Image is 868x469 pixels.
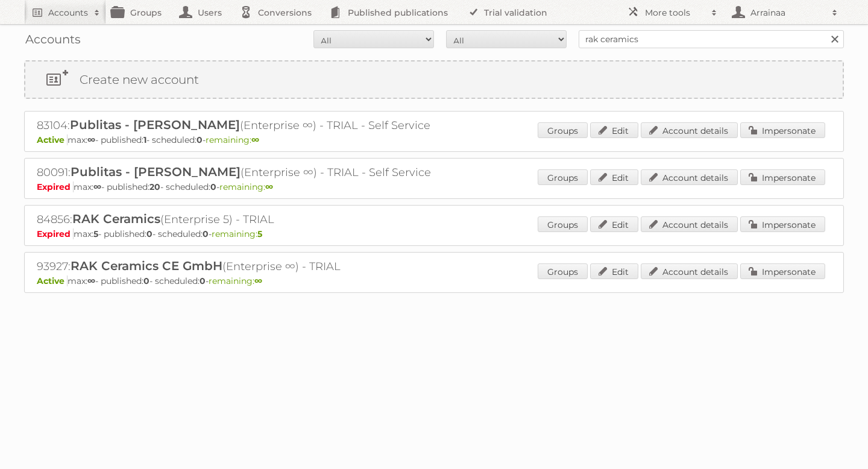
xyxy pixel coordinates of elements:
a: Groups [538,122,588,138]
a: Groups [538,169,588,185]
strong: ∞ [87,134,95,145]
a: Create new account [25,61,843,98]
span: remaining: [209,275,262,286]
strong: 0 [146,228,153,239]
strong: ∞ [251,134,259,145]
span: RAK Ceramics CE GmbH [71,259,222,273]
a: Account details [641,263,738,279]
strong: 5 [93,228,98,239]
span: Active [37,134,68,145]
strong: 0 [197,134,203,145]
strong: ∞ [93,181,101,192]
strong: 0 [200,275,206,286]
a: Impersonate [740,216,825,232]
a: Account details [641,122,738,138]
h2: 84856: (Enterprise 5) - TRIAL [37,212,459,227]
h2: More tools [645,7,705,19]
a: Edit [590,216,638,232]
strong: ∞ [87,275,95,286]
h2: 93927: (Enterprise ∞) - TRIAL [37,259,459,274]
span: remaining: [206,134,259,145]
strong: ∞ [265,181,273,192]
span: Publitas - [PERSON_NAME] [70,118,240,132]
strong: 0 [203,228,209,239]
a: Edit [590,263,638,279]
a: Impersonate [740,263,825,279]
h2: 80091: (Enterprise ∞) - TRIAL - Self Service [37,165,459,180]
a: Impersonate [740,122,825,138]
strong: 0 [143,275,149,286]
span: remaining: [219,181,273,192]
span: Expired [37,228,74,239]
p: max: - published: - scheduled: - [37,275,831,286]
p: max: - published: - scheduled: - [37,134,831,145]
span: Expired [37,181,74,192]
strong: 5 [257,228,262,239]
p: max: - published: - scheduled: - [37,181,831,192]
h2: Arrainaa [747,7,826,19]
h2: 83104: (Enterprise ∞) - TRIAL - Self Service [37,118,459,133]
strong: ∞ [254,275,262,286]
span: Publitas - [PERSON_NAME] [71,165,241,179]
h2: Accounts [48,7,88,19]
a: Edit [590,169,638,185]
strong: 20 [149,181,160,192]
strong: 0 [210,181,216,192]
span: Active [37,275,68,286]
p: max: - published: - scheduled: - [37,228,831,239]
span: RAK Ceramics [72,212,160,226]
a: Groups [538,216,588,232]
span: remaining: [212,228,262,239]
a: Impersonate [740,169,825,185]
a: Edit [590,122,638,138]
a: Groups [538,263,588,279]
a: Account details [641,216,738,232]
a: Account details [641,169,738,185]
strong: 1 [143,134,146,145]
